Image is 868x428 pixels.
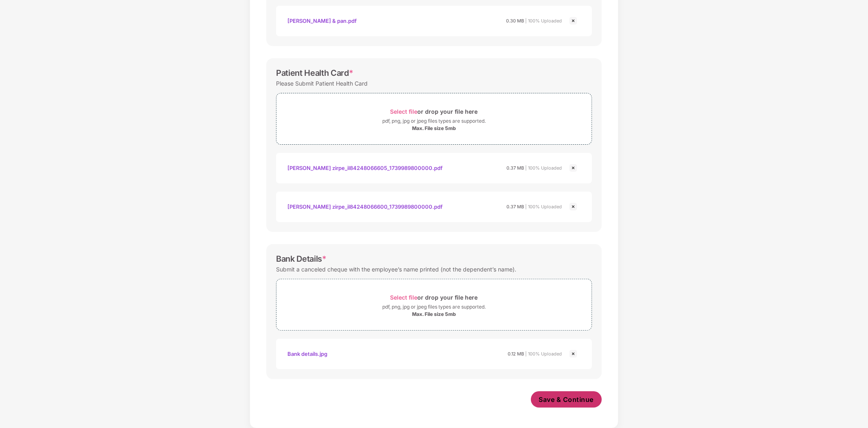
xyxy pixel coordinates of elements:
span: 0.30 MB [506,18,524,24]
span: Select file [390,108,418,115]
div: Max. File size 5mb [412,125,456,132]
span: Select file [390,294,418,301]
div: [PERSON_NAME] & pan.pdf [287,14,357,28]
img: svg+xml;base64,PHN2ZyBpZD0iQ3Jvc3MtMjR4MjQiIHhtbG5zPSJodHRwOi8vd3d3LnczLm9yZy8yMDAwL3N2ZyIgd2lkdG... [568,349,578,359]
div: Bank details.jpg [287,347,327,361]
div: Bank Details [276,254,327,264]
div: Patient Health Card [276,68,353,78]
div: Max. File size 5mb [412,311,456,318]
img: svg+xml;base64,PHN2ZyBpZD0iQ3Jvc3MtMjR4MjQiIHhtbG5zPSJodHRwOi8vd3d3LnczLm9yZy8yMDAwL3N2ZyIgd2lkdG... [568,163,578,173]
div: or drop your file here [390,292,478,303]
button: Save & Continue [531,391,602,408]
span: 0.12 MB [508,351,524,357]
div: [PERSON_NAME] zirpe_il84248066600_1739989800000.pdf [287,200,443,214]
span: Select fileor drop your file herepdf, png, jpg or jpeg files types are supported.Max. File size 5mb [276,285,592,324]
div: Submit a canceled cheque with the employee’s name printed (not the dependent’s name). [276,264,516,275]
span: | 100% Uploaded [525,204,562,210]
span: | 100% Uploaded [525,18,562,24]
span: | 100% Uploaded [525,165,562,171]
span: Select fileor drop your file herepdf, png, jpg or jpeg files types are supported.Max. File size 5mb [276,99,592,138]
div: or drop your file here [390,106,478,117]
img: svg+xml;base64,PHN2ZyBpZD0iQ3Jvc3MtMjR4MjQiIHhtbG5zPSJodHRwOi8vd3d3LnczLm9yZy8yMDAwL3N2ZyIgd2lkdG... [568,16,578,26]
div: pdf, png, jpg or jpeg files types are supported. [382,117,486,125]
span: Save & Continue [539,395,594,404]
div: pdf, png, jpg or jpeg files types are supported. [382,303,486,311]
div: [PERSON_NAME] zirpe_il84248066605_1739989800000.pdf [287,161,443,175]
span: | 100% Uploaded [525,351,562,357]
span: 0.37 MB [506,204,524,210]
div: Please Submit Patient Health Card [276,78,368,89]
img: svg+xml;base64,PHN2ZyBpZD0iQ3Jvc3MtMjR4MjQiIHhtbG5zPSJodHRwOi8vd3d3LnczLm9yZy8yMDAwL3N2ZyIgd2lkdG... [568,202,578,212]
span: 0.37 MB [506,165,524,171]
